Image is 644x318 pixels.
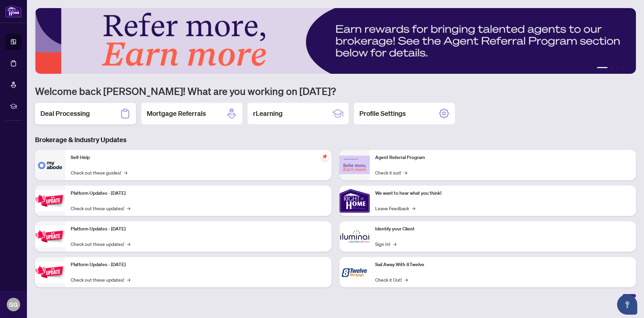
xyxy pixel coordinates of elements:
button: 3 [616,67,618,70]
h2: rLearning [253,109,283,118]
h2: Deal Processing [40,109,90,118]
span: → [404,276,408,283]
button: Open asap [617,294,637,315]
span: → [412,204,415,212]
p: Platform Updates - [DATE] [71,225,326,233]
p: Self-Help [71,154,326,161]
span: pushpin [321,153,329,161]
img: Sail Away With 8Twelve [339,257,370,287]
h2: Mortgage Referrals [147,109,206,118]
img: Identify your Client [339,221,370,252]
button: 1 [597,67,608,70]
p: Agent Referral Program [375,154,631,161]
button: 4 [621,67,624,70]
img: logo [5,5,22,18]
img: Slide 0 [35,8,636,74]
p: Platform Updates - [DATE] [71,261,326,268]
img: Platform Updates - July 21, 2025 [35,190,65,211]
span: → [127,204,130,212]
img: Self-Help [35,150,65,180]
img: Agent Referral Program [339,156,370,174]
span: → [127,240,130,248]
a: Check out these guides!→ [71,169,127,176]
a: Check out these updates!→ [71,240,130,248]
a: Check out these updates!→ [71,276,130,283]
h1: Welcome back [PERSON_NAME]! What are you working on [DATE]? [35,85,636,97]
span: → [404,169,407,176]
p: Platform Updates - [DATE] [71,190,326,197]
span: → [393,240,396,248]
button: 2 [610,67,613,70]
a: Check it out!→ [375,169,407,176]
a: Check out these updates!→ [71,204,130,212]
span: GG [9,300,18,309]
a: Leave Feedback→ [375,204,415,212]
img: Platform Updates - June 23, 2025 [35,261,65,283]
p: We want to hear what you think! [375,190,631,197]
a: Check it Out!→ [375,276,408,283]
h2: Profile Settings [359,109,406,118]
button: 5 [627,67,629,70]
h3: Brokerage & Industry Updates [35,135,636,145]
span: → [124,169,127,176]
p: Identify your Client [375,225,631,233]
img: We want to hear what you think! [339,186,370,216]
a: Sign In!→ [375,240,396,248]
img: Platform Updates - July 8, 2025 [35,226,65,247]
p: Sail Away With 8Twelve [375,261,631,268]
span: → [127,276,130,283]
